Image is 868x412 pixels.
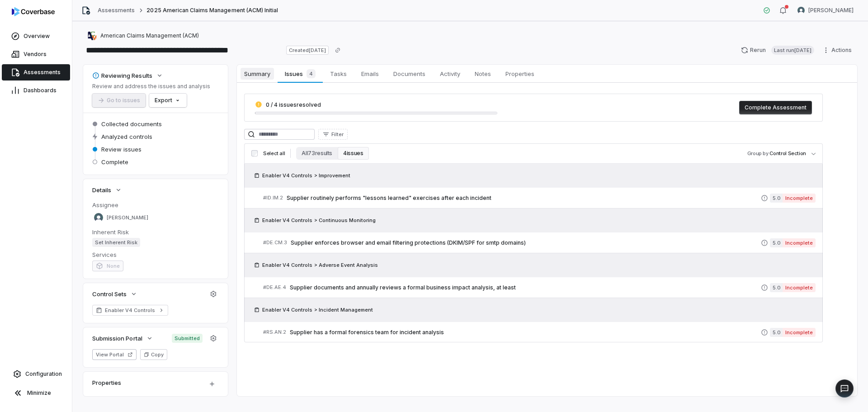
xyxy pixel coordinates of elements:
[262,306,373,313] span: Enabler V4 Controls > Incident Management
[101,158,128,166] span: Complete
[331,131,344,138] span: Filter
[291,239,761,246] span: Supplier enforces browser and email filtering protections (DKIM/SPF for smtp domains)
[262,172,350,179] span: Enabler V4 Controls > Improvement
[330,42,346,58] button: Copy link
[92,238,140,247] span: Set Inherent Risk
[92,201,219,209] dt: Assignee
[92,349,137,360] button: View Portal
[94,213,103,222] img: Brittany Durbin avatar
[241,68,274,80] span: Summary
[101,120,162,128] span: Collected documents
[502,68,538,80] span: Properties
[24,51,47,58] span: Vendors
[296,147,338,160] button: All 73 results
[770,283,783,292] span: 5.0
[263,150,285,157] span: Select all
[783,328,816,337] span: Incomplete
[107,214,148,221] span: [PERSON_NAME]
[471,68,495,80] span: Notes
[263,188,816,208] a: #ID.IM.2Supplier routinely performs "lessons learned" exercises after each incident5.0Incomplete
[783,283,816,292] span: Incomplete
[770,328,783,337] span: 5.0
[100,32,199,39] span: American Claims Management (ACM)
[338,147,368,160] button: 4 issues
[149,94,187,107] button: Export
[286,46,329,55] span: Created [DATE]
[771,46,814,55] span: Last run [DATE]
[92,290,127,298] span: Control Sets
[739,101,812,114] button: Complete Assessment
[98,7,135,14] a: Assessments
[770,238,783,247] span: 5.0
[101,133,152,141] span: Analyzed controls
[263,329,286,336] span: # RS.AN.2
[263,239,287,246] span: # DE.CM.3
[27,389,51,397] span: Minimize
[92,83,210,90] p: Review and address the issues and analysis
[92,334,142,342] span: Submission Portal
[263,277,816,298] a: #DE.AE.4Supplier documents and annually reviews a formal business impact analysis, at least5.0Inc...
[266,101,321,108] span: 0 / 4 issues resolved
[90,182,125,198] button: Details
[251,150,258,156] input: Select all
[25,370,62,378] span: Configuration
[12,7,55,16] img: logo-D7KZi-bG.svg
[2,82,70,99] a: Dashboards
[92,186,111,194] span: Details
[2,28,70,44] a: Overview
[290,329,761,336] span: Supplier has a formal forensics team for incident analysis
[105,307,156,314] span: Enabler V4 Controls
[262,261,378,269] span: Enabler V4 Controls > Adverse Event Analysis
[808,7,854,14] span: [PERSON_NAME]
[318,129,348,140] button: Filter
[146,7,278,14] span: 2025 American Claims Management (ACM) Initial
[90,286,140,302] button: Control Sets
[90,67,166,84] button: Reviewing Results
[783,238,816,247] span: Incomplete
[792,4,859,17] button: Brittany Durbin avatar[PERSON_NAME]
[263,322,816,342] a: #RS.AN.2Supplier has a formal forensics team for incident analysis5.0Incomplete
[263,194,283,201] span: # ID.IM.2
[4,366,68,382] a: Configuration
[24,33,50,40] span: Overview
[783,194,816,203] span: Incomplete
[92,305,168,316] a: Enabler V4 Controls
[307,69,316,78] span: 4
[2,64,70,81] a: Assessments
[262,217,376,224] span: Enabler V4 Controls > Continuous Monitoring
[4,384,68,402] button: Minimize
[326,68,350,80] span: Tasks
[24,69,61,76] span: Assessments
[2,46,70,62] a: Vendors
[140,349,167,360] button: Copy
[101,145,142,153] span: Review issues
[820,43,857,57] button: Actions
[90,330,156,346] button: Submission Portal
[390,68,429,80] span: Documents
[290,284,761,291] span: Supplier documents and annually reviews a formal business impact analysis, at least
[358,68,382,80] span: Emails
[92,251,219,259] dt: Services
[770,194,783,203] span: 5.0
[287,194,761,202] span: Supplier routinely performs "lessons learned" exercises after each incident
[436,68,464,80] span: Activity
[92,71,152,80] div: Reviewing Results
[24,87,57,94] span: Dashboards
[92,228,219,236] dt: Inherent Risk
[736,43,820,57] button: RerunLast run[DATE]
[85,28,202,44] button: https://acmclaims.com/American Claims Management (ACM)
[263,232,816,253] a: #DE.CM.3Supplier enforces browser and email filtering protections (DKIM/SPF for smtp domains)5.0I...
[797,7,805,14] img: Brittany Durbin avatar
[172,334,203,343] span: Submitted
[281,67,319,80] span: Issues
[747,150,769,156] span: Group by
[263,284,286,291] span: # DE.AE.4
